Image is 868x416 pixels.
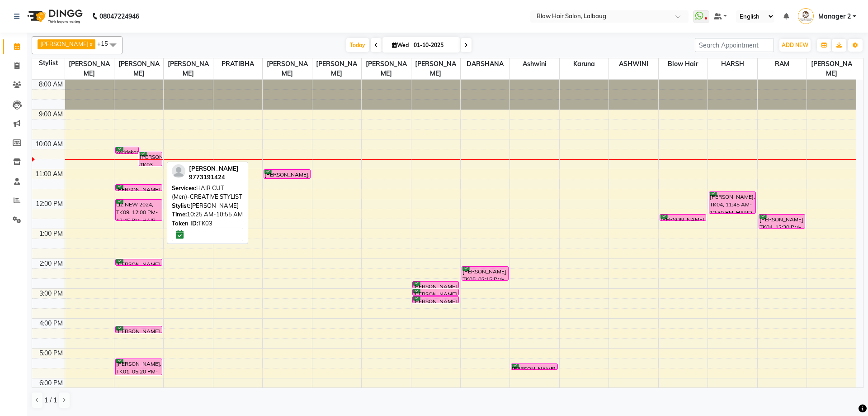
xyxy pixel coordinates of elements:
div: 4:00 PM [38,319,65,328]
div: 10:25 AM-10:55 AM [172,210,243,219]
span: [PERSON_NAME] [411,58,460,79]
span: [PERSON_NAME] [362,58,410,79]
span: Today [346,38,369,52]
button: ADD NEW [779,39,811,52]
span: 1 / 1 [44,396,57,405]
div: [PERSON_NAME], TK06, 02:00 PM-02:15 PM, BLOW DRY (Women)-MEDIUM [116,259,162,265]
span: HAIR CUT (Men)-CREATIVE STYLIST [172,184,242,201]
span: Blow Hair [659,58,708,70]
div: 9:00 AM [37,110,65,119]
span: ASHWINI [609,58,658,70]
span: [PERSON_NAME] [189,165,239,172]
span: Manager 2 [818,12,851,21]
img: logo [23,4,85,29]
div: [PERSON_NAME], TK08, 12:30 PM-12:45 PM, Consultation [660,215,706,220]
span: [PERSON_NAME] [114,58,163,79]
b: 08047224946 [99,4,139,29]
span: [PERSON_NAME] [263,58,311,79]
span: PRATIBHA [213,58,262,70]
div: [PERSON_NAME], TK04, 11:45 AM-12:30 PM, HAND & FEET CARE (Women)-REGULAR PEDICURE [709,192,755,213]
div: TK03 [172,219,243,228]
div: [PERSON_NAME], TK05, 03:00 PM-03:15 PM, Under Arms Waxing [413,289,459,295]
img: profile [172,164,185,178]
input: 2025-10-01 [411,38,456,52]
span: Token ID: [172,220,198,227]
span: DARSHANA [461,58,509,70]
span: RAM [758,58,807,70]
span: [PERSON_NAME] [164,58,212,79]
span: +15 [97,40,115,47]
span: Stylist: [172,202,190,209]
img: Manager 2 [798,8,814,24]
div: [PERSON_NAME], TK04, 11:30 AM-11:45 AM, Inoa Root Touch Up Women [116,185,162,191]
div: 6:00 PM [38,378,65,388]
div: keddekar, TK02, 10:15 AM-10:30 AM, Consultation [116,147,138,153]
span: [PERSON_NAME] [40,40,89,48]
div: [PERSON_NAME], TK04, 12:30 PM-01:00 PM, HAND & FEET CARE (Women)-REGULAR MANICURE [759,215,805,228]
div: [PERSON_NAME] [172,201,243,210]
div: 8:00 AM [37,80,65,89]
input: Search Appointment [695,38,774,52]
a: x [89,40,93,48]
div: 11:00 AM [33,169,65,179]
span: [PERSON_NAME] [807,58,856,79]
span: Wed [390,42,411,48]
div: 2:00 PM [38,259,65,268]
div: [PERSON_NAME], TK03, 10:25 AM-10:55 AM, HAIR CUT (Men)-CREATIVE STYLIST [139,152,162,166]
div: [PERSON_NAME], TK07, 11:00 AM-11:20 AM, HAIR WASH (Women)-REGULAR [264,170,310,178]
div: 1:00 PM [38,229,65,239]
div: [PERSON_NAME], TK05, 02:45 PM-03:00 PM, Full Arms Waxing [413,282,459,288]
span: Ashwini [510,58,559,70]
div: 12:00 PM [34,199,65,209]
div: LIZ NEW 2024, TK09, 12:00 PM-12:45 PM, HAIR CUT (Women)-CREATIVE STYLIST [116,200,162,220]
span: ADD NEW [782,42,808,48]
div: Stylist [32,58,65,68]
div: [PERSON_NAME], TK05, 02:15 PM-02:45 PM, NAILS (Women)-GEL POLISH (PLAIN) [462,267,508,280]
div: [PERSON_NAME], TK10, 04:15 PM-04:30 PM, BLOW DRY (Women)-MEDIUM [116,326,162,333]
div: 9773191424 [189,173,239,182]
span: [PERSON_NAME] [312,58,361,79]
span: HARSH [708,58,757,70]
div: 3:00 PM [38,289,65,298]
span: Time: [172,210,187,218]
div: [PERSON_NAME], TK05, 03:15 PM-03:30 PM, Full Legs Waxing [413,296,459,303]
div: [PERSON_NAME], TK01, 05:20 PM-05:55 PM, BLOW DRY (Women)-MEDIUM [116,359,162,375]
span: [PERSON_NAME] [65,58,114,79]
div: 10:00 AM [33,139,65,149]
div: [PERSON_NAME], TK01, 05:30 PM-05:40 PM, THREADING (Women)-EYEBROWS [511,364,557,369]
div: 5:00 PM [38,349,65,358]
span: karuna [560,58,609,70]
span: Services: [172,184,196,191]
